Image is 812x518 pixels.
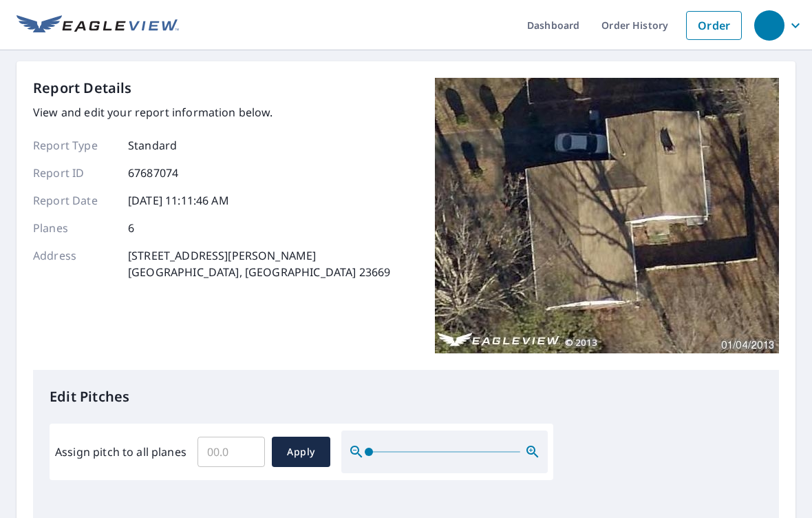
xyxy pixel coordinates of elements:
p: Address [33,247,116,280]
p: Report Date [33,192,116,209]
button: Apply [272,437,330,467]
img: Top image [435,78,779,353]
p: Report ID [33,165,116,181]
span: Apply [283,444,319,461]
label: Assign pitch to all planes [55,444,186,460]
p: View and edit your report information below. [33,104,390,121]
img: EV Logo [17,15,179,36]
a: Order [686,11,742,40]
p: Planes [33,220,116,236]
p: [DATE] 11:11:46 AM [128,192,229,209]
p: [STREET_ADDRESS][PERSON_NAME] [GEOGRAPHIC_DATA], [GEOGRAPHIC_DATA] 23669 [128,247,390,280]
p: 67687074 [128,165,178,181]
input: 00.0 [197,433,265,471]
p: Standard [128,137,177,154]
p: 6 [128,220,134,236]
p: Edit Pitches [50,386,762,407]
p: Report Details [33,78,132,99]
p: Report Type [33,137,116,154]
